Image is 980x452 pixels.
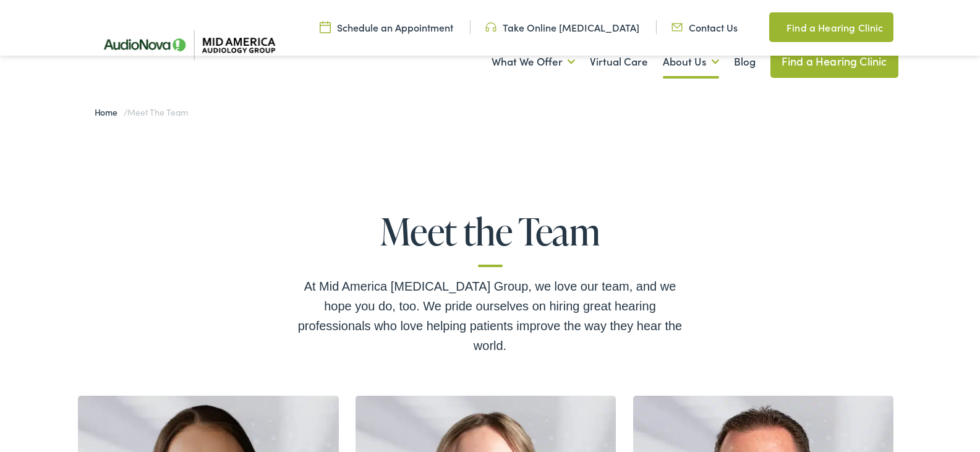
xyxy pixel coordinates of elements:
span: / [95,106,188,118]
div: At Mid America [MEDICAL_DATA] Group, we love our team, and we hope you do, too. We pride ourselve... [292,276,688,356]
a: What We Offer [492,39,575,85]
img: utility icon [769,20,780,35]
a: Blog [734,39,756,85]
img: utility icon [485,20,496,34]
h1: Meet the Team [292,211,688,267]
a: Find a Hearing Clinic [770,45,898,78]
a: Find a Hearing Clinic [769,12,893,42]
a: About Us [663,39,719,85]
a: Schedule an Appointment [320,20,453,34]
a: Take Online [MEDICAL_DATA] [485,20,639,34]
img: utility icon [671,20,683,34]
a: Contact Us [671,20,738,34]
a: Virtual Care [590,39,648,85]
span: Meet the Team [127,106,187,118]
img: utility icon [320,20,331,34]
a: Home [95,106,124,118]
